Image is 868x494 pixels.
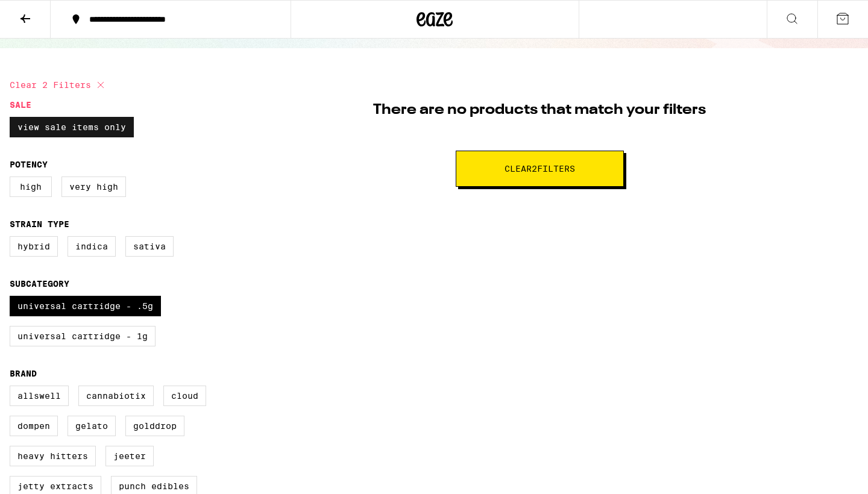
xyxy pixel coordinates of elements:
label: View Sale Items Only [10,117,134,137]
label: Jeeter [105,446,154,466]
span: Clear 2 filter s [505,164,575,173]
label: Hybrid [10,236,58,257]
button: Clear 2 filters [10,70,108,100]
label: High [10,177,52,197]
legend: Sale [10,100,31,110]
label: Sativa [125,236,174,257]
label: Dompen [10,416,58,436]
p: There are no products that match your filters [373,100,706,120]
label: Gelato [68,416,116,436]
label: Allswell [10,386,69,406]
button: Clear2filters [456,151,624,187]
label: Cannabiotix [78,386,154,406]
label: Universal Cartridge - 1g [10,326,156,346]
span: Hi. Need any help? [7,8,87,18]
legend: Brand [10,369,37,378]
label: GoldDrop [125,416,184,436]
legend: Subcategory [10,279,69,289]
label: Cloud [163,386,206,406]
label: Indica [68,236,116,257]
label: Universal Cartridge - .5g [10,296,161,316]
label: Very High [61,177,126,197]
label: Heavy Hitters [10,446,96,466]
legend: Potency [10,160,48,169]
legend: Strain Type [10,219,69,229]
